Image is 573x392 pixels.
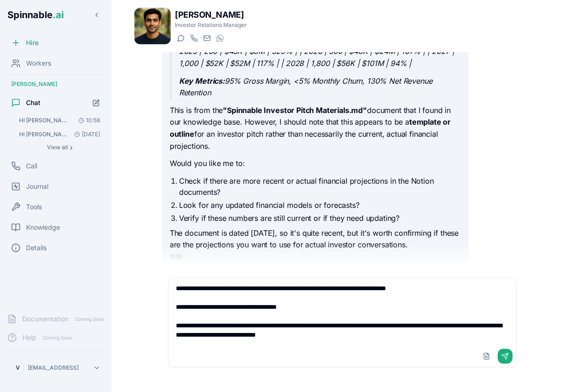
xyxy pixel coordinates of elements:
span: Spinnable [7,9,64,20]
span: Coming Soon [72,315,107,324]
p: This is from the document that I found in our knowledge base. However, I should note that this ap... [170,105,461,152]
div: [PERSON_NAME] [4,77,108,92]
p: The document is dated [DATE], so it's quite recent, but it's worth confirming if these are the pr... [170,227,461,251]
button: V[EMAIL_ADDRESS] [7,359,104,377]
button: Start a chat with Kai Dvorak [175,33,186,44]
button: Start a call with Kai Dvorak [188,33,199,44]
span: Knowledge [26,223,60,232]
span: [DATE] [71,131,100,138]
li: Look for any updated financial models or forecasts? [179,199,461,211]
button: Send email to kai.dvorak@getspinnable.ai [201,33,212,44]
img: WhatsApp [216,34,224,42]
span: V [16,364,20,372]
p: Investor Relations Manager [175,21,247,29]
span: Hi Kai, the meeting was successful, we now need to provide the following: Quick blurb on the c...... [19,131,71,138]
button: Open conversation: HI Kai, I am working on an investor pitch. Take a look at the document I uploa... [15,114,104,127]
span: View all [47,144,68,151]
span: Tools [26,202,42,212]
span: Coming Soon [40,333,75,342]
li: Verify if these numbers are still current or if they need updating? [179,213,461,224]
strong: "Spinnable Investor Pitch Materials.md" [223,106,367,115]
span: Hire [26,38,39,47]
strong: Key Metrics: [179,76,225,86]
span: Journal [26,182,48,191]
button: Show all conversations [15,142,104,153]
span: › [70,144,73,151]
span: HI Kai, I am working on an investor pitch. Take a look at the document I uploaded with a possible... [19,117,72,124]
span: Details [26,243,47,252]
span: Documentation [22,314,68,324]
p: [EMAIL_ADDRESS] [28,364,79,372]
div: 11:33 [170,253,461,260]
span: Workers [26,59,51,68]
button: Open conversation: Hi Kai, the meeting was successful, we now need to provide the following: Quic... [15,128,104,141]
p: 95% Gross Margin, <5% Monthly Churn, 130% Net Revenue Retention [179,75,461,99]
span: Help [22,333,36,342]
span: Chat [26,98,40,107]
p: Would you like me to: [170,158,461,170]
li: Check if there are more recent or actual financial projections in the Notion documents? [179,175,461,198]
button: Start new chat [88,95,104,111]
h1: [PERSON_NAME] [175,8,247,21]
button: WhatsApp [214,33,225,44]
span: Call [26,161,37,171]
span: .ai [53,9,64,20]
span: 10:58 [75,117,100,124]
img: Kai Dvorak [134,8,171,44]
